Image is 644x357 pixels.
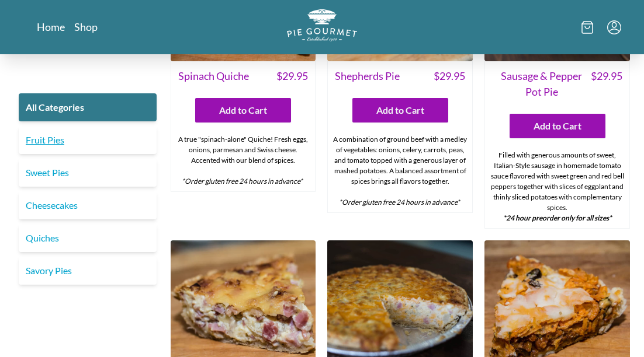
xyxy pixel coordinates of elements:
span: $ 29.95 [434,68,465,84]
button: Menu [607,20,621,34]
span: Add to Cart [219,103,267,117]
a: Quiches [19,224,157,252]
button: Add to Cart [352,98,448,123]
a: Cheesecakes [19,191,157,219]
a: Home [37,20,65,34]
span: $ 29.95 [591,68,622,100]
a: Shop [74,20,98,34]
span: Add to Cart [534,119,581,133]
strong: *24 hour preorder only for all sizes* [503,213,612,222]
a: Savory Pies [19,257,157,285]
img: logo [287,9,357,41]
div: A true "spinach-alone" Quiche! Fresh eggs, onions, parmesan and Swiss cheese. Accented with our b... [171,129,316,191]
button: Add to Cart [195,98,291,123]
span: Spinach Quiche [178,68,249,84]
span: Shepherds Pie [335,68,400,84]
div: A combination of ground beef with a medley of vegetables: onions, celery, carrots, peas, and toma... [328,129,472,212]
span: $ 29.95 [276,68,308,84]
span: Sausage & Pepper Pot Pie [492,68,591,100]
span: Add to Cart [376,103,424,117]
em: *Order gluten free 24 hours in advance* [339,198,460,206]
button: Add to Cart [510,114,605,138]
div: Filled with generous amounts of sweet, Italian-Style sausage in homemade tomato sauce flavored wi... [485,145,629,228]
a: All Categories [19,93,157,121]
a: Logo [287,9,357,45]
a: Fruit Pies [19,126,157,154]
a: Sweet Pies [19,159,157,187]
em: *Order gluten free 24 hours in advance* [182,177,303,185]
